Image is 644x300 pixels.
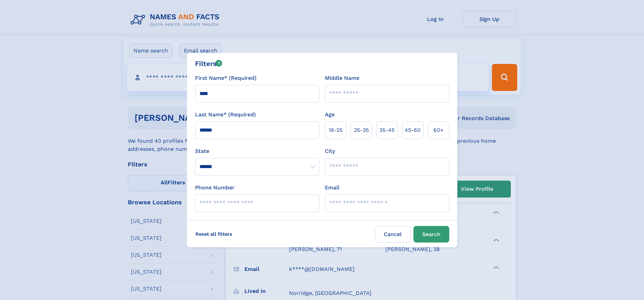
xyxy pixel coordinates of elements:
label: City [325,147,335,155]
div: Filters [195,59,222,69]
span: 18‑25 [329,126,342,134]
label: Last Name* (Required) [195,111,256,119]
span: 45‑60 [405,126,421,134]
label: Age [325,111,335,119]
label: Reset all filters [191,226,237,242]
span: 35‑45 [379,126,395,134]
span: 25‑35 [354,126,369,134]
label: Phone Number [195,184,235,192]
label: Email [325,184,339,192]
label: State [195,147,319,155]
span: 60+ [433,126,444,134]
label: First Name* (Required) [195,74,257,82]
button: Search [413,226,449,243]
label: Middle Name [325,74,359,82]
label: Cancel [375,226,411,243]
